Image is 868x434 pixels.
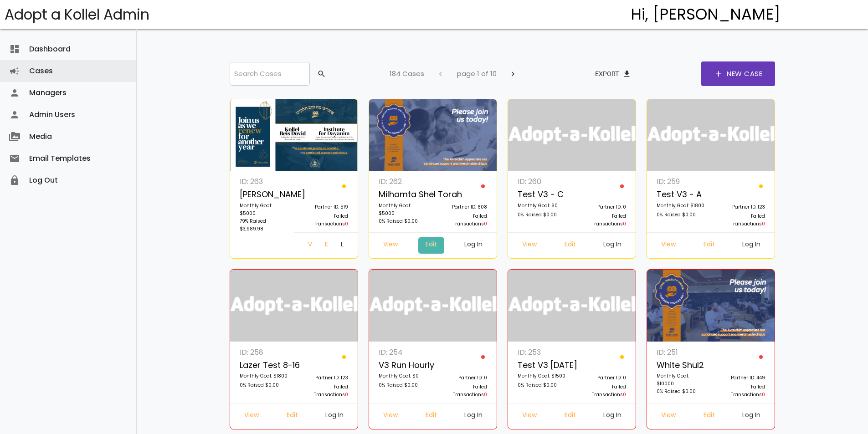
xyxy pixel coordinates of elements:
[379,346,428,358] p: ID: 254
[557,237,583,254] a: Edit
[647,270,775,342] img: 6GPLfb0Mk4.zBtvR2DLF4.png
[240,346,289,358] p: ID: 258
[438,203,487,212] p: Partner ID: 608
[577,203,626,212] p: Partner ID: 0
[438,374,487,383] p: Partner ID: 0
[657,202,706,211] p: Monthly Goal: $1800
[647,99,775,171] img: logonobg.png
[369,270,497,342] img: logonobg.png
[418,408,444,424] a: Edit
[623,220,626,227] span: 0
[379,202,428,217] p: Monthly Goal: $5000
[735,237,768,254] a: Log In
[654,408,683,424] a: View
[294,346,353,403] a: Partner ID: 123 Failed Transactions0
[240,381,289,390] p: 0% Raised $0.00
[9,104,20,126] i: person
[508,99,636,171] img: logonobg.png
[345,391,348,398] span: 0
[518,202,567,211] p: Monthly Goal: $0
[9,60,20,82] i: campaign
[235,175,294,237] a: ID: 263 [PERSON_NAME] Monthly Goal: $5000 79% Raised $3,989.98
[518,175,567,188] p: ID: 260
[235,346,294,403] a: ID: 258 Lazer Test 8-16 Monthly Goal: $1800 0% Raised $0.00
[240,358,289,373] p: Lazer Test 8-16
[657,346,706,358] p: ID: 251
[433,346,492,403] a: Partner ID: 0 Failed Transactions0
[518,346,567,358] p: ID: 253
[701,61,775,86] a: addNew Case
[484,220,487,227] span: 0
[596,408,629,424] a: Log In
[345,220,348,227] span: 0
[240,217,289,233] p: 79% Raised $3,989.98
[310,66,332,82] button: search
[657,211,706,220] p: 0% Raised $0.00
[418,237,444,254] a: Edit
[484,391,487,398] span: 0
[518,372,567,381] p: Monthly Goal: $1500
[318,237,334,254] a: Edit
[657,175,706,188] p: ID: 259
[588,66,639,82] button: Exportfile_download
[622,66,632,82] span: file_download
[652,346,711,403] a: ID: 251 White Shul2 Monthly Goal: $10000 0% Raised $0.00
[374,175,433,232] a: ID: 262 Milhamta Shel Torah Monthly Goal: $5000 0% Raised $0.00
[376,237,405,254] a: View
[379,217,428,226] p: 0% Raised $0.00
[379,188,428,202] p: Milhamta Shel Torah
[501,66,525,82] button: chevron_right
[376,408,405,424] a: View
[9,38,20,60] i: dashboard
[714,61,723,86] span: add
[657,188,706,202] p: Test v3 - A
[696,237,722,254] a: Edit
[596,237,629,254] a: Log In
[9,148,20,169] i: email
[237,408,266,424] a: View
[317,66,326,82] span: search
[379,358,428,373] p: v3 run hourly
[299,374,348,383] p: Partner ID: 123
[762,220,765,227] span: 0
[716,374,765,383] p: Partner ID: 449
[369,99,497,171] img: z9NQUo20Gg.X4VDNcvjTb.jpg
[294,175,353,232] a: Partner ID: 519 Failed Transactions0
[334,237,351,254] a: Log In
[577,383,626,398] p: Failed Transactions
[652,175,711,232] a: ID: 259 Test v3 - A Monthly Goal: $1800 0% Raised $0.00
[457,408,490,424] a: Log In
[515,237,544,254] a: View
[230,99,358,171] img: I2vVEkmzLd.fvn3D5NTra.png
[379,175,428,188] p: ID: 262
[299,203,348,212] p: Partner ID: 519
[513,346,572,403] a: ID: 253 Test V3 [DATE] Monthly Goal: $1500 0% Raised $0.00
[623,391,626,398] span: 0
[577,374,626,383] p: Partner ID: 0
[9,169,20,191] i: lock
[716,203,765,212] p: Partner ID: 123
[240,372,289,381] p: Monthly Goal: $1800
[374,346,433,403] a: ID: 254 v3 run hourly Monthly Goal: $0 0% Raised $0.00
[230,270,358,342] img: logonobg.png
[518,381,567,390] p: 0% Raised $0.00
[299,212,348,228] p: Failed Transactions
[696,408,722,424] a: Edit
[654,237,683,254] a: View
[390,68,424,80] p: 184 Cases
[379,381,428,390] p: 0% Raised $0.00
[240,188,289,202] p: [PERSON_NAME]
[716,212,765,228] p: Failed Transactions
[657,388,706,397] p: 0% Raised $0.00
[657,372,706,388] p: Monthly Goal: $10000
[457,237,490,254] a: Log In
[279,408,305,424] a: Edit
[515,408,544,424] a: View
[301,237,318,254] a: View
[240,175,289,188] p: ID: 263
[572,346,631,403] a: Partner ID: 0 Failed Transactions0
[716,383,765,398] p: Failed Transactions
[762,391,765,398] span: 0
[240,202,289,217] p: Monthly Goal: $5000
[711,175,770,232] a: Partner ID: 123 Failed Transactions0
